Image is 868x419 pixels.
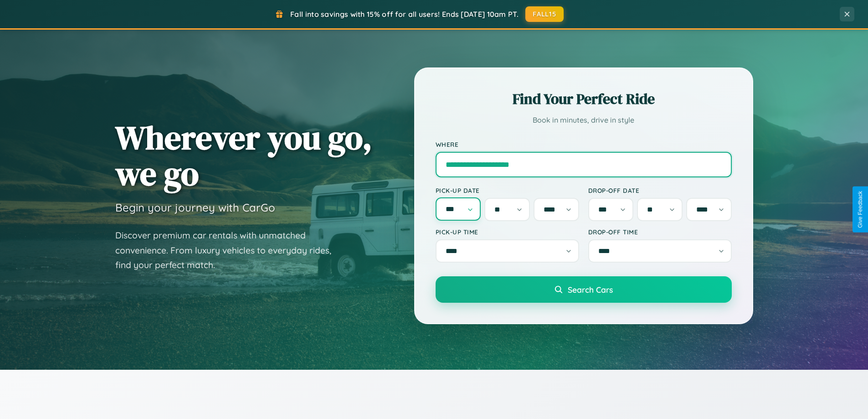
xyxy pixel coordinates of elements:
[857,191,863,228] div: Give Feedback
[588,228,732,236] label: Drop-off Time
[525,6,564,22] button: FALL15
[436,140,732,148] label: Where
[436,228,579,236] label: Pick-up Time
[436,114,732,127] p: Book in minutes, drive in style
[115,119,372,191] h1: Wherever you go, we go
[115,201,275,214] h3: Begin your journey with CarGo
[436,89,732,109] h2: Find Your Perfect Ride
[290,10,519,19] span: Fall into savings with 15% off for all users! Ends [DATE] 10am PT.
[115,228,343,273] p: Discover premium car rentals with unmatched convenience. From luxury vehicles to everyday rides, ...
[568,285,613,295] span: Search Cars
[436,276,732,303] button: Search Cars
[436,186,579,194] label: Pick-up Date
[588,186,732,194] label: Drop-off Date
